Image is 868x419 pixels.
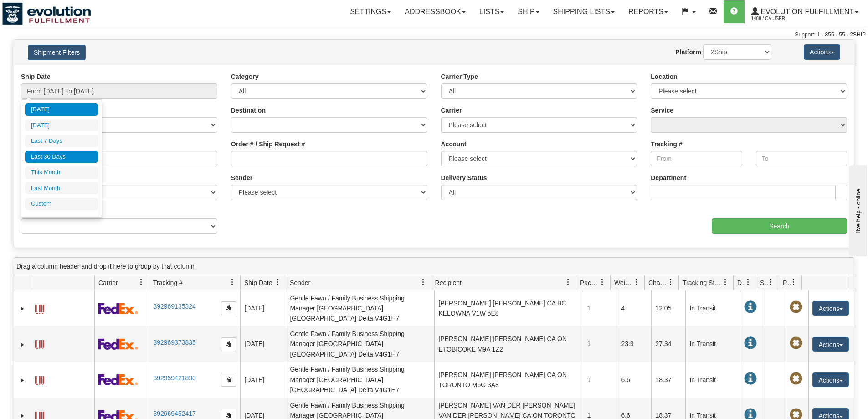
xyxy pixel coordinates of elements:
td: 12.05 [651,290,685,326]
td: [PERSON_NAME] [PERSON_NAME] CA BC KELOWNA V1W 5E8 [434,290,583,326]
a: Label [35,372,44,387]
div: live help - online [7,8,84,15]
span: Carrier [98,278,118,287]
button: Copy to clipboard [221,301,236,315]
a: 392969135324 [153,303,195,310]
span: Weight [614,278,633,287]
li: Last 7 Days [25,135,98,147]
div: Support: 1 - 855 - 55 - 2SHIP [2,31,866,39]
a: Label [35,336,44,351]
label: Ship Date [21,72,51,81]
button: Actions [812,337,849,352]
button: Copy to clipboard [221,373,236,387]
a: Settings [343,0,398,23]
label: Category [231,72,259,81]
a: Evolution Fulfillment 1488 / CA User [745,0,865,23]
a: Pickup Status filter column settings [786,274,801,290]
span: Recipient [435,278,462,287]
button: Actions [812,372,849,387]
td: Gentle Fawn / Family Business Shipping Manager [GEOGRAPHIC_DATA] [GEOGRAPHIC_DATA] Delta V4G1H7 [286,290,434,326]
input: To [756,151,847,166]
td: 1 [583,362,617,398]
a: Tracking # filter column settings [225,274,240,290]
img: 2 - FedEx Express® [98,303,138,314]
a: Addressbook [398,0,473,23]
a: Tracking Status filter column settings [718,274,733,290]
a: Shipment Issues filter column settings [763,274,779,290]
a: 392969373835 [153,339,195,346]
span: In Transit [744,337,757,350]
td: 27.34 [651,326,685,362]
label: Location [651,72,677,81]
td: 6.6 [617,362,651,398]
li: This Month [25,166,98,179]
a: Ship Date filter column settings [270,274,286,290]
button: Actions [812,301,849,316]
td: [PERSON_NAME] [PERSON_NAME] CA ON ETOBICOKE M9A 1Z2 [434,326,583,362]
iframe: chat widget [847,163,867,256]
a: 392969421830 [153,374,195,382]
span: Shipment Issues [760,278,768,287]
a: Charge filter column settings [663,274,678,290]
a: Label [35,300,44,315]
button: Actions [804,44,840,60]
a: Ship [511,0,546,23]
td: [DATE] [240,326,286,362]
div: grid grouping header [14,258,854,275]
label: Platform [675,47,701,57]
li: Custom [25,198,98,210]
li: [DATE] [25,103,98,116]
input: From [651,151,742,166]
label: Tracking # [651,140,682,149]
a: Packages filter column settings [595,274,610,290]
label: Delivery Status [441,173,487,182]
span: Ship Date [244,278,272,287]
a: Delivery Status filter column settings [740,274,756,290]
label: Sender [231,173,252,182]
label: Destination [231,106,266,115]
a: Recipient filter column settings [560,274,576,290]
td: In Transit [685,326,740,362]
td: 1 [583,326,617,362]
td: In Transit [685,362,740,398]
span: In Transit [744,301,757,314]
td: 23.3 [617,326,651,362]
label: Account [441,140,467,149]
img: logo1488.jpg [2,2,91,25]
td: 4 [617,290,651,326]
span: Pickup Status [783,278,791,287]
button: Copy to clipboard [221,337,236,351]
td: 1 [583,290,617,326]
label: Carrier Type [441,72,478,81]
a: Shipping lists [546,0,621,23]
span: Pickup Not Assigned [790,301,802,314]
td: Gentle Fawn / Family Business Shipping Manager [GEOGRAPHIC_DATA] [GEOGRAPHIC_DATA] Delta V4G1H7 [286,362,434,398]
td: [DATE] [240,290,286,326]
span: Pickup Not Assigned [790,337,802,350]
li: Last Month [25,182,98,195]
td: In Transit [685,290,740,326]
a: Sender filter column settings [416,274,431,290]
span: Delivery Status [737,278,745,287]
label: Department [651,173,686,182]
span: Packages [580,278,599,287]
td: [PERSON_NAME] [PERSON_NAME] CA ON TORONTO M6G 3A8 [434,362,583,398]
span: 1488 / CA User [751,14,820,23]
span: Tracking Status [683,278,722,287]
td: [DATE] [240,362,286,398]
a: Carrier filter column settings [134,274,149,290]
label: Service [651,106,673,115]
a: Expand [18,340,27,349]
input: Search [712,218,847,234]
span: In Transit [744,372,757,385]
span: Tracking # [153,278,183,287]
a: Weight filter column settings [629,274,644,290]
td: 18.37 [651,362,685,398]
a: 392969452417 [153,410,195,417]
label: Carrier [441,106,462,115]
li: [DATE] [25,119,98,132]
img: 2 - FedEx Express® [98,338,138,350]
button: Shipment Filters [28,45,86,60]
a: Lists [473,0,511,23]
span: Evolution Fulfillment [759,8,854,16]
